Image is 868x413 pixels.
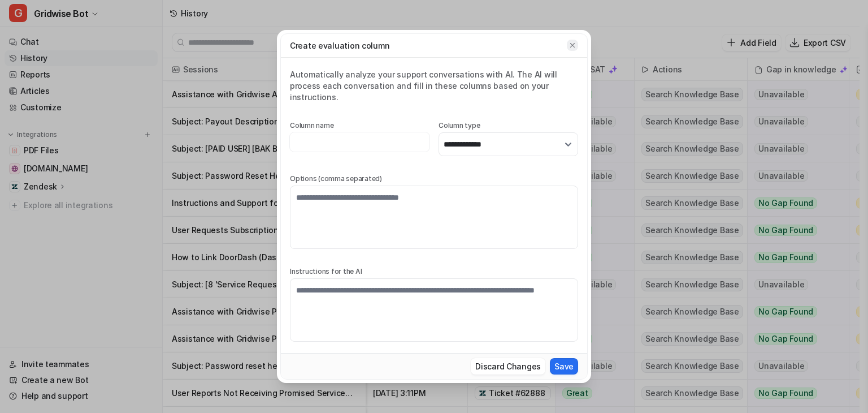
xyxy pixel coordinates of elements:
label: Instructions for the AI [290,267,578,276]
button: Discard Changes [471,358,545,375]
button: Save [550,358,578,375]
label: Column type [439,121,578,130]
label: Column name [290,121,429,130]
label: Options (comma separated) [290,174,578,183]
div: Automatically analyze your support conversations with AI. The AI will process each conversation a... [290,69,578,103]
p: Create evaluation column [290,40,389,51]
